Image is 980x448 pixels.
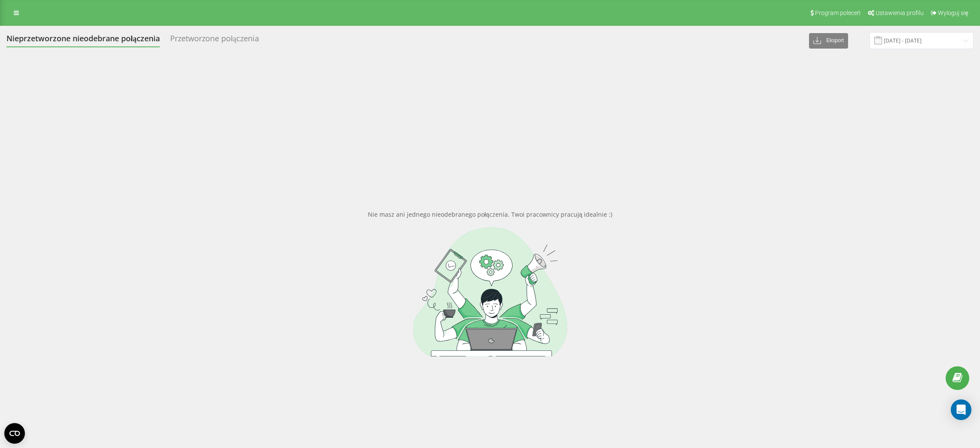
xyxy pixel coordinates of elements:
[951,399,971,420] div: Open Intercom Messenger
[815,9,861,16] span: Program poleceń
[4,423,25,444] button: Open CMP widget
[938,9,968,16] span: Wyloguj się
[876,9,924,16] span: Ustawienia profilu
[6,34,160,47] div: Nieprzetworzone nieodebrane połączenia
[170,34,259,47] div: Przetworzone połączenia
[809,33,848,49] button: Eksport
